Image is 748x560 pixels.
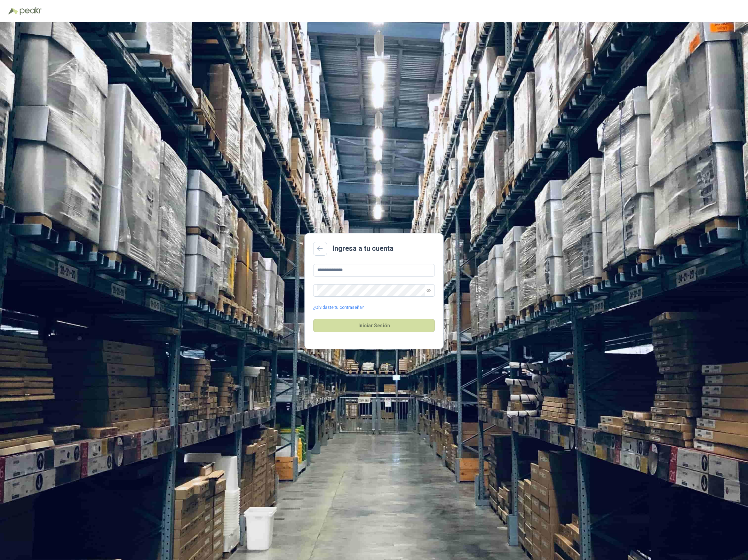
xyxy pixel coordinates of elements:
h2: Ingresa a tu cuenta [333,243,393,254]
img: Peakr [19,7,42,15]
span: eye-invisible [427,288,431,293]
img: Logo [8,8,18,15]
a: ¿Olvidaste tu contraseña? [313,304,364,311]
button: Iniciar Sesión [313,319,435,332]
